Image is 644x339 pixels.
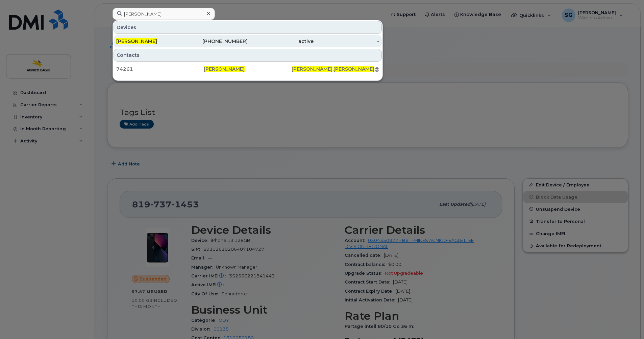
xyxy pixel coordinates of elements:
span: [PERSON_NAME] [204,66,245,72]
div: Contacts [114,49,382,62]
div: active [248,38,314,45]
span: [PERSON_NAME] [333,66,374,72]
div: 74261 [116,66,204,72]
div: - [314,38,379,45]
a: 74261[PERSON_NAME][PERSON_NAME].[PERSON_NAME]@[DOMAIN_NAME] [114,63,382,75]
div: Devices [114,21,382,34]
a: [PERSON_NAME][PHONE_NUMBER]active- [114,35,382,47]
div: . @[DOMAIN_NAME] [292,66,379,72]
span: [PERSON_NAME] [116,38,157,44]
span: [PERSON_NAME] [292,66,332,72]
div: [PHONE_NUMBER] [182,38,248,45]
